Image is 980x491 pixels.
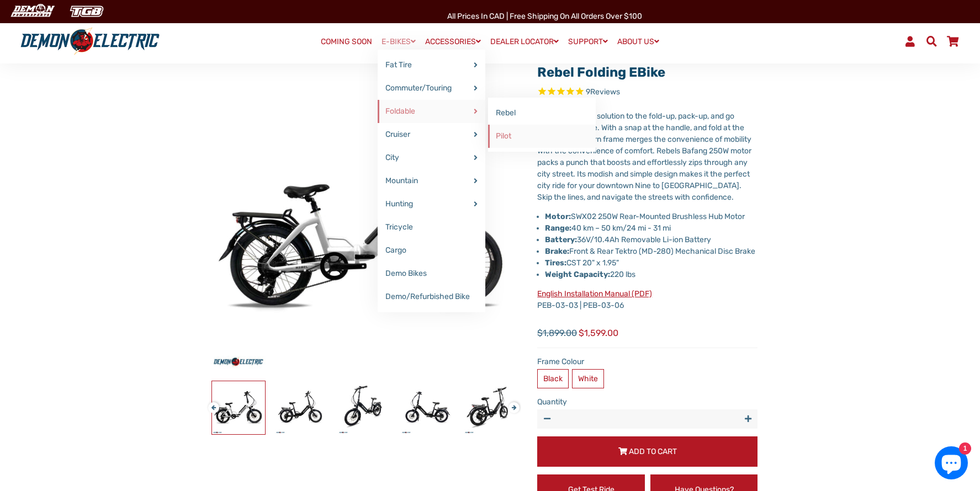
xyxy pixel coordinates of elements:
img: Demon Electric [6,2,59,20]
a: ABOUT US [613,34,663,50]
button: Next [508,397,515,409]
li: CST 20" x 1.95" [545,257,757,269]
label: Frame Colour [537,356,757,367]
a: Tricycle [378,216,485,239]
a: Rebel Folding eBike [537,65,665,80]
li: 220 lbs [545,269,757,280]
a: Demo Bikes [378,262,485,285]
strong: Weight Capacity: [545,270,610,279]
span: $1,899.00 [537,327,577,340]
li: 40 km – 50 km/24 mi - 31 mi [545,222,757,234]
a: Cargo [378,239,485,262]
strong: Motor: [545,212,571,221]
a: E-BIKES [378,34,420,50]
a: Hunting [378,193,485,216]
a: Commuter/Touring [378,77,485,100]
li: SWX02 250W Rear-Mounted Brushless Hub Motor [545,211,757,222]
p: PEB-03-03 | PEB-03-06 [537,288,757,311]
a: Cruiser [378,123,485,146]
a: Rebel [488,102,596,125]
a: Mountain [378,169,485,193]
img: Rebel Folding eBike - Demon Electric [464,381,517,434]
span: 9 reviews [586,87,620,97]
a: Foldable [378,100,485,123]
button: Previous [208,397,215,409]
label: Black [537,369,569,388]
a: City [378,146,485,169]
inbox-online-store-chat: Shopify online store chat [931,446,971,482]
a: SUPPORT [564,34,612,50]
a: Pilot [488,125,596,148]
label: Quantity [537,396,757,408]
span: Rebel is Demons solution to the fold-up, pack-up, and go anywhere e-bike. With a snap at the hand... [537,111,751,202]
strong: Range: [545,223,571,233]
button: Reduce item quantity by one [537,409,557,429]
img: Rebel Folding eBike - Demon Electric [212,381,265,434]
span: All Prices in CAD | Free shipping on all orders over $100 [447,12,642,21]
span: $1,599.00 [579,327,618,340]
strong: Tires: [545,258,566,268]
li: 36V/10.4Ah Removable Li-ion Battery [545,234,757,245]
span: Reviews [590,87,620,97]
img: Rebel Folding eBike - Demon Electric [401,381,454,434]
a: DEALER LOCATOR [486,34,563,50]
input: quantity [537,409,757,429]
strong: Brake: [545,247,569,256]
img: Rebel Folding eBike - Demon Electric [275,381,328,434]
img: TGB Canada [64,2,109,20]
button: Add to Cart [537,436,757,467]
a: Demo/Refurbished Bike [378,285,485,308]
strong: Battery: [545,235,577,244]
span: Add to Cart [629,447,677,456]
img: Rebel Folding eBike - Demon Electric [338,381,391,434]
span: Rated 5.0 out of 5 stars 9 reviews [537,86,757,99]
a: ACCESSORIES [421,34,485,50]
button: Increase item quantity by one [738,409,757,429]
a: Fat Tire [378,54,485,77]
label: White [572,369,604,388]
a: English Installation Manual (PDF) [537,289,652,298]
li: Front & Rear Tektro (MD-280) Mechanical Disc Brake [545,245,757,257]
a: COMING SOON [317,34,376,50]
img: Demon Electric logo [17,27,163,56]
